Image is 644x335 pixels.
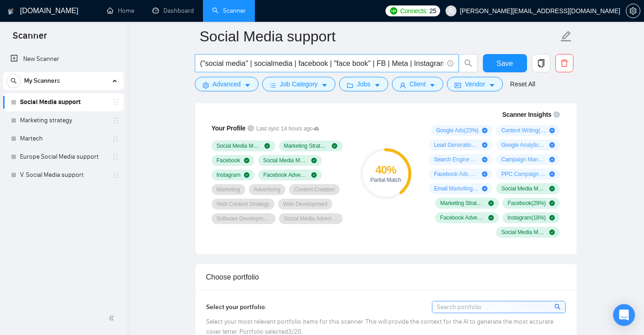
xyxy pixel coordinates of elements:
[217,171,241,179] span: Instagram
[497,58,513,69] span: Save
[263,157,308,164] span: Social Media Management
[390,7,397,15] img: upwork-logo.png
[360,165,411,175] div: 40 %
[549,200,555,206] span: check-circle
[212,125,246,132] span: Your Profile
[244,158,249,163] span: check-circle
[507,214,546,221] span: Instagram ( 18 %)
[613,304,635,326] div: Open Intercom Messenger
[107,7,134,15] a: homeHome
[554,302,562,312] span: search
[112,171,119,179] span: holder
[549,230,555,235] span: check-circle
[556,59,573,67] span: delete
[488,215,494,220] span: check-circle
[217,157,240,164] span: Facebook
[217,215,270,222] span: Software Development
[20,148,106,166] a: Europe Social Media support
[212,7,246,15] a: searchScanner
[459,54,477,72] button: search
[400,82,406,89] span: user
[152,7,194,15] a: dashboardDashboard
[482,157,487,162] span: plus-circle
[217,200,269,208] span: Web Content Strategy
[532,59,550,67] span: copy
[507,200,546,207] span: Facebook ( 29 %)
[510,79,535,89] a: Reset All
[434,170,478,178] span: Facebook Ads Manager ( 11 %)
[626,7,640,15] a: setting
[20,130,106,148] a: Martech
[626,4,640,18] button: setting
[436,127,478,134] span: Google Ads ( 23 %)
[501,229,546,236] span: Social Media Management ( 18 %)
[24,72,60,90] span: My Scanners
[294,186,335,193] span: Content Creation
[430,6,436,16] span: 25
[549,215,555,220] span: check-circle
[488,200,494,206] span: check-circle
[206,264,566,290] div: Choose portfolio
[357,79,370,89] span: Jobs
[284,142,329,150] span: Marketing Strategy
[501,156,546,163] span: Campaign Management ( 11 %)
[501,170,546,178] span: PPC Campaign Setup & Management ( 11 %)
[8,4,14,19] img: logo
[206,303,267,311] span: Select your portfolio:
[429,82,436,89] span: caret-down
[217,142,261,150] span: Social Media Marketing
[20,93,106,111] a: Social Media support
[626,7,640,15] span: setting
[254,186,280,193] span: Advertising
[112,135,119,142] span: holder
[501,141,546,149] span: Google Analytics ( 14 %)
[248,125,254,131] span: info-circle
[434,141,478,149] span: Lead Generation ( 15 %)
[560,30,572,42] span: edit
[263,171,308,179] span: Facebook Advertising
[460,59,477,67] span: search
[332,143,337,149] span: check-circle
[20,111,106,130] a: Marketing strategy
[432,301,565,313] input: Search portfolio
[5,29,54,48] span: Scanner
[264,143,270,149] span: check-circle
[112,99,119,106] span: holder
[108,314,117,323] span: double-left
[280,79,318,89] span: Job Category
[553,111,560,118] span: info-circle
[482,171,487,177] span: plus-circle
[482,142,487,148] span: plus-circle
[502,111,551,118] span: Scanner Insights
[20,166,106,184] a: V. Social Media support
[360,177,411,183] div: Partial Match
[549,186,555,191] span: check-circle
[200,25,558,48] input: Scanner name...
[440,214,485,221] span: Facebook Advertising ( 22 %)
[270,82,276,89] span: bars
[549,157,555,162] span: plus-circle
[283,200,328,208] span: Web Development
[7,78,20,84] span: search
[3,72,124,184] li: My Scanners
[549,142,555,148] span: plus-circle
[549,128,555,133] span: plus-circle
[555,54,573,72] button: delete
[532,54,550,72] button: copy
[256,125,319,133] span: Last sync 14 hours ago
[501,127,546,134] span: Content Writing ( 15 %)
[200,58,443,69] input: Search Freelance Jobs...
[489,82,495,89] span: caret-down
[434,156,478,163] span: Search Engine Optimization ( 13 %)
[482,128,487,133] span: plus-circle
[311,158,317,163] span: check-circle
[262,77,335,91] button: barsJob Categorycaret-down
[195,77,259,91] button: settingAdvancedcaret-down
[339,77,388,91] button: folderJobscaret-down
[482,186,487,191] span: plus-circle
[448,8,454,14] span: user
[203,82,209,89] span: setting
[374,82,380,89] span: caret-down
[501,185,546,192] span: Social Media Marketing ( 68 %)
[440,200,485,207] span: Marketing Strategy ( 40 %)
